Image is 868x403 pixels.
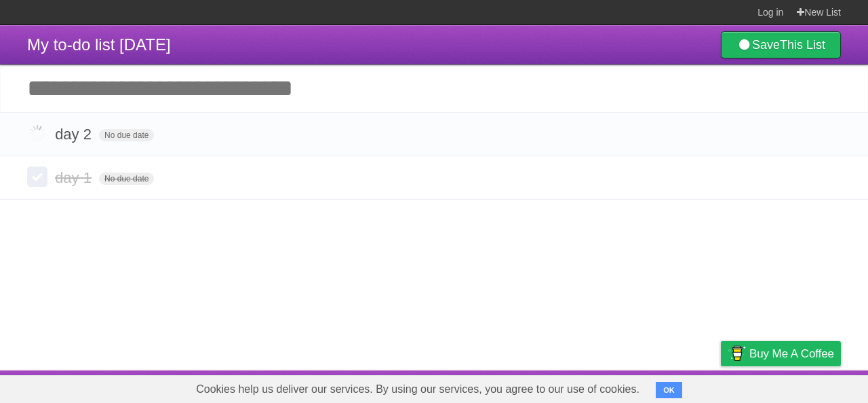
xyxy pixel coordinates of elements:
label: Done [27,123,47,143]
a: Suggest a feature [755,374,841,400]
span: No due date [99,129,154,141]
a: Developers [585,374,640,400]
span: day 2 [55,126,95,143]
span: My to-do list [DATE] [27,35,171,54]
b: This List [780,38,825,52]
a: SaveThis List [721,31,841,58]
label: Done [27,167,47,187]
a: Privacy [703,374,738,400]
span: Cookies help us deliver our services. By using our services, you agree to our use of cookies. [182,376,653,403]
span: day 1 [55,169,95,186]
a: Buy me a coffee [721,341,841,366]
a: About [540,374,569,400]
span: No due date [99,173,154,185]
span: Buy me a coffee [749,342,834,366]
button: OK [656,382,682,398]
img: Buy me a coffee [728,342,746,365]
a: Terms [657,374,687,400]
